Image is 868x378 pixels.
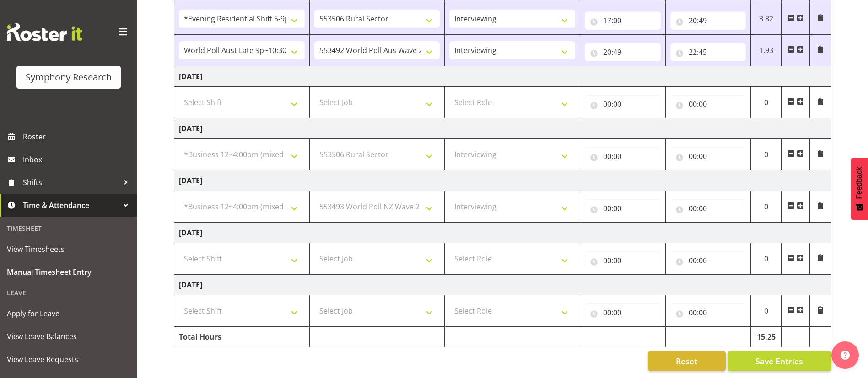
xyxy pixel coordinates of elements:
[585,11,661,30] input: Click to select...
[670,95,746,113] input: Click to select...
[23,176,119,189] span: Shifts
[26,70,112,84] div: Symphony Research
[7,242,130,256] span: View Timesheets
[751,87,782,118] td: 0
[174,327,310,347] td: Total Hours
[676,355,697,367] span: Reset
[2,325,135,348] a: View Leave Balances
[585,251,661,270] input: Click to select...
[670,11,746,30] input: Click to select...
[7,265,130,279] span: Manual Timesheet Entry
[728,351,831,371] button: Save Entries
[2,348,135,371] a: View Leave Requests
[855,167,863,199] span: Feedback
[7,23,82,41] img: Rosterit website logo
[7,330,130,343] span: View Leave Balances
[174,118,831,139] td: [DATE]
[585,199,661,218] input: Click to select...
[751,243,782,275] td: 0
[585,43,661,61] input: Click to select...
[670,147,746,165] input: Click to select...
[174,223,831,243] td: [DATE]
[7,352,130,366] span: View Leave Requests
[174,170,831,191] td: [DATE]
[841,351,850,360] img: help-xxl-2.png
[585,147,661,165] input: Click to select...
[755,355,803,367] span: Save Entries
[2,219,135,238] div: Timesheet
[751,295,782,327] td: 0
[23,153,133,166] span: Inbox
[2,302,135,325] a: Apply for Leave
[2,283,135,302] div: Leave
[585,95,661,113] input: Click to select...
[7,307,130,320] span: Apply for Leave
[751,3,782,35] td: 3.82
[648,351,726,371] button: Reset
[2,238,135,261] a: View Timesheets
[751,327,782,347] td: 15.25
[174,66,831,87] td: [DATE]
[2,261,135,283] a: Manual Timesheet Entry
[670,251,746,270] input: Click to select...
[23,198,119,212] span: Time & Attendance
[670,303,746,322] input: Click to select...
[751,35,782,66] td: 1.93
[23,130,133,144] span: Roster
[751,191,782,223] td: 0
[174,275,831,295] td: [DATE]
[670,199,746,218] input: Click to select...
[585,303,661,322] input: Click to select...
[751,139,782,170] td: 0
[851,158,868,220] button: Feedback - Show survey
[670,43,746,61] input: Click to select...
